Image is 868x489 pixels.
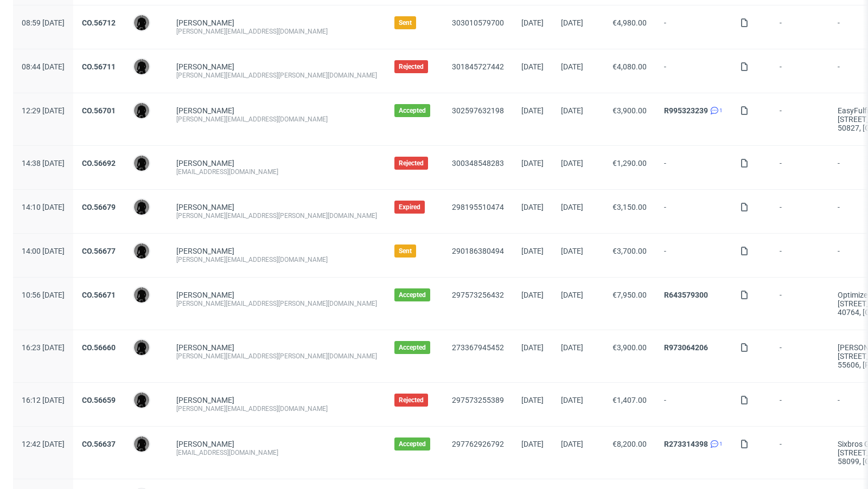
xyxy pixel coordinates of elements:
[561,396,583,404] span: [DATE]
[561,203,583,211] span: [DATE]
[664,247,723,264] span: -
[780,106,820,132] span: -
[521,203,544,211] span: [DATE]
[176,211,377,220] div: [PERSON_NAME][EMAIL_ADDRESS][PERSON_NAME][DOMAIN_NAME]
[22,18,65,27] span: 08:59 [DATE]
[399,106,426,115] span: Accepted
[561,18,583,27] span: [DATE]
[780,343,820,369] span: -
[176,352,377,361] div: [PERSON_NAME][EMAIL_ADDRESS][PERSON_NAME][DOMAIN_NAME]
[561,247,583,255] span: [DATE]
[780,18,820,36] span: -
[22,343,65,352] span: 16:23 [DATE]
[134,15,149,30] img: Dawid Urbanowicz
[82,396,116,404] a: CO.56659
[134,156,149,171] img: Dawid Urbanowicz
[452,159,504,168] a: 300348548283
[708,106,723,115] a: 1
[134,393,149,408] img: Dawid Urbanowicz
[521,159,544,168] span: [DATE]
[134,200,149,215] img: Dawid Urbanowicz
[82,291,116,299] a: CO.56671
[134,243,149,259] img: Dawid Urbanowicz
[708,440,723,448] a: 1
[176,62,234,71] a: [PERSON_NAME]
[399,247,412,255] span: Sent
[780,396,820,413] span: -
[664,343,708,352] a: R973064206
[664,106,708,115] a: R995323239
[612,440,647,448] span: €8,200.00
[399,396,424,404] span: Rejected
[521,62,544,71] span: [DATE]
[780,291,820,317] span: -
[452,396,504,404] a: 297573255389
[176,404,377,413] div: [PERSON_NAME][EMAIL_ADDRESS][DOMAIN_NAME]
[82,343,116,352] a: CO.56660
[780,247,820,264] span: -
[22,247,65,255] span: 14:00 [DATE]
[612,203,647,211] span: €3,150.00
[22,62,65,71] span: 08:44 [DATE]
[399,343,426,352] span: Accepted
[561,159,583,168] span: [DATE]
[452,18,504,27] a: 303010579700
[719,106,723,115] span: 1
[176,159,234,168] a: [PERSON_NAME]
[176,106,234,115] a: [PERSON_NAME]
[82,62,116,71] a: CO.56711
[612,247,647,255] span: €3,700.00
[176,299,377,308] div: [PERSON_NAME][EMAIL_ADDRESS][PERSON_NAME][DOMAIN_NAME]
[561,440,583,448] span: [DATE]
[22,291,65,299] span: 10:56 [DATE]
[664,159,723,176] span: -
[521,440,544,448] span: [DATE]
[176,18,234,27] a: [PERSON_NAME]
[612,343,647,352] span: €3,900.00
[134,436,149,452] img: Dawid Urbanowicz
[176,115,377,124] div: [PERSON_NAME][EMAIL_ADDRESS][DOMAIN_NAME]
[399,159,424,168] span: Rejected
[452,343,504,352] a: 273367945452
[612,291,647,299] span: €7,950.00
[452,106,504,115] a: 302597632198
[22,159,65,168] span: 14:38 [DATE]
[82,440,116,448] a: CO.56637
[612,159,647,168] span: €1,290.00
[780,62,820,80] span: -
[664,18,723,36] span: -
[176,255,377,264] div: [PERSON_NAME][EMAIL_ADDRESS][DOMAIN_NAME]
[452,62,504,71] a: 301845727442
[134,103,149,118] img: Dawid Urbanowicz
[452,440,504,448] a: 297762926792
[780,440,820,466] span: -
[612,106,647,115] span: €3,900.00
[176,291,234,299] a: [PERSON_NAME]
[176,247,234,255] a: [PERSON_NAME]
[399,203,420,211] span: Expired
[452,203,504,211] a: 298195510474
[664,440,708,448] a: R273314398
[176,71,377,80] div: [PERSON_NAME][EMAIL_ADDRESS][PERSON_NAME][DOMAIN_NAME]
[561,62,583,71] span: [DATE]
[22,440,65,448] span: 12:42 [DATE]
[82,203,116,211] a: CO.56679
[82,106,116,115] a: CO.56701
[521,343,544,352] span: [DATE]
[452,247,504,255] a: 290186380494
[134,287,149,303] img: Dawid Urbanowicz
[780,203,820,220] span: -
[22,396,65,404] span: 16:12 [DATE]
[22,106,65,115] span: 12:29 [DATE]
[176,448,377,457] div: [EMAIL_ADDRESS][DOMAIN_NAME]
[82,18,116,27] a: CO.56712
[176,396,234,404] a: [PERSON_NAME]
[521,396,544,404] span: [DATE]
[719,440,723,448] span: 1
[176,203,234,211] a: [PERSON_NAME]
[176,440,234,448] a: [PERSON_NAME]
[612,396,647,404] span: €1,407.00
[561,291,583,299] span: [DATE]
[521,291,544,299] span: [DATE]
[612,18,647,27] span: €4,980.00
